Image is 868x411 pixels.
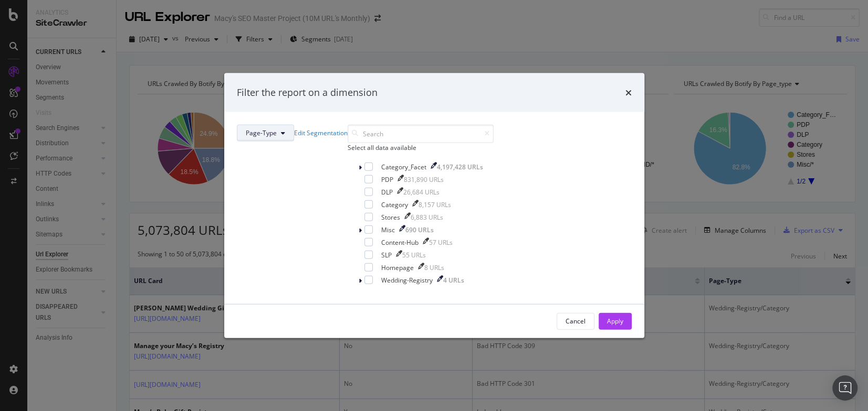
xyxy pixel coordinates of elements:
input: Search [348,124,494,143]
div: 4,197,428 URLs [437,162,483,171]
div: DLP [381,187,393,196]
div: 8 URLs [424,263,444,272]
div: 57 URLs [429,237,453,246]
div: 690 URLs [405,225,434,234]
div: Content-Hub [381,237,419,246]
div: Stores [381,212,400,221]
div: Category [381,200,408,209]
div: Misc [381,225,395,234]
div: SLP [381,250,392,259]
a: Edit Segmentation [294,128,348,137]
div: Category_Facet [381,162,426,171]
div: 26,684 URLs [403,187,440,196]
button: Page-Type [237,124,294,141]
button: Cancel [557,312,594,329]
div: Filter the report on a dimension [237,86,378,100]
button: Apply [599,312,632,329]
div: modal [224,73,644,338]
div: Select all data available [348,143,494,152]
div: 6,883 URLs [411,212,443,221]
div: 831,890 URLs [404,175,444,183]
div: Cancel [566,317,585,326]
div: 4 URLs [443,275,464,284]
div: 8,157 URLs [419,200,451,209]
span: Page-Type [246,128,277,137]
div: PDP [381,175,393,183]
div: times [625,86,632,100]
div: Homepage [381,263,414,272]
div: 55 URLs [402,250,426,259]
div: Open Intercom Messenger [832,375,857,401]
div: Apply [607,317,623,326]
div: Wedding-Registry [381,275,433,284]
